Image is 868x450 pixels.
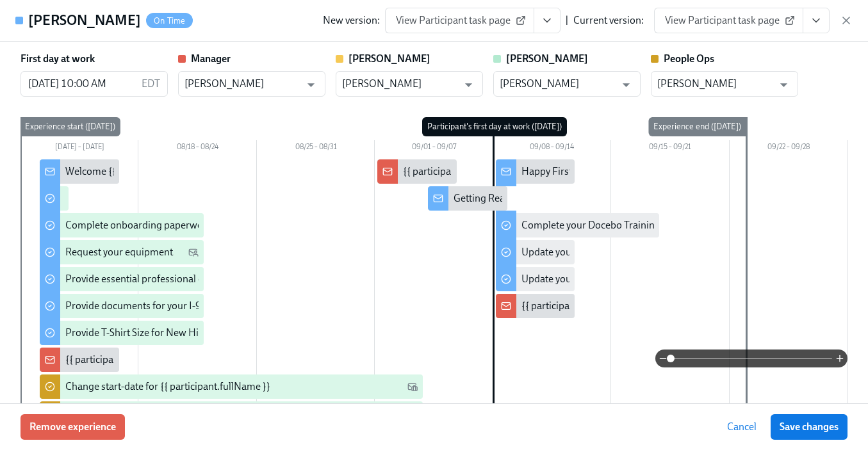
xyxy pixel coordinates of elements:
div: Update your Linkedin profile [521,245,646,259]
button: View task page [803,8,830,33]
div: 08/18 – 08/24 [138,140,256,157]
div: New version: [323,13,380,28]
strong: [PERSON_NAME] [348,52,430,65]
button: View task page [534,8,561,33]
span: View Participant task page [665,14,792,27]
div: Experience start ([DATE]) [20,117,120,136]
span: Cancel [727,421,757,433]
div: 09/01 – 09/07 [375,140,493,157]
div: Complete onboarding paperwork in [GEOGRAPHIC_DATA] [65,218,324,232]
button: Cancel [718,414,766,440]
div: Provide T-Shirt Size for New Hire Swag [65,326,233,340]
div: Provide essential professional documentation [65,272,265,286]
svg: Personal Email [188,247,199,257]
div: [DATE] – [DATE] [20,140,138,157]
div: {{ participant.fullName }} starts in a week 🎉 [403,165,596,179]
div: Update your Email Signature [521,272,646,286]
div: Welcome {{ participant.firstName }}! [65,165,225,179]
div: Participant's first day at work ([DATE]) [422,117,567,136]
strong: [PERSON_NAME] [506,52,588,65]
button: Save changes [771,414,848,440]
span: On Time [146,16,193,26]
a: View Participant task page [385,8,534,33]
span: Remove experience [29,421,116,433]
svg: Work Email [407,382,418,392]
span: View Participant task page [396,14,523,27]
button: Remove experience [20,414,125,440]
div: Happy First Day {{ participant.firstName }}! [521,165,709,179]
strong: Manager [191,52,231,65]
div: 09/08 – 09/14 [493,140,611,157]
button: Open [616,75,636,95]
button: Open [301,75,321,95]
div: Request your equipment [65,245,173,259]
span: Save changes [780,421,839,433]
button: Open [459,75,479,95]
div: Experience end ([DATE]) [648,117,746,136]
div: 09/22 – 09/28 [730,140,848,157]
button: Open [774,75,794,95]
label: First day at work [20,52,95,66]
div: Change start-date for {{ participant.fullName }} [65,380,270,394]
div: Provide documents for your I-9 verification [65,299,252,313]
a: View Participant task page [654,8,803,33]
div: Current version: [573,13,644,28]
div: | [566,13,568,28]
div: 08/25 – 08/31 [257,140,375,157]
div: Getting Ready for Onboarding [454,191,585,205]
div: 09/15 – 09/21 [611,140,729,157]
p: EDT [142,77,160,91]
h4: [PERSON_NAME] [28,11,141,30]
strong: People Ops [664,52,714,65]
div: {{ participant.firstName }} starts [DATE]! [521,299,697,313]
div: Complete your Docebo Training Pathway [521,218,700,232]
